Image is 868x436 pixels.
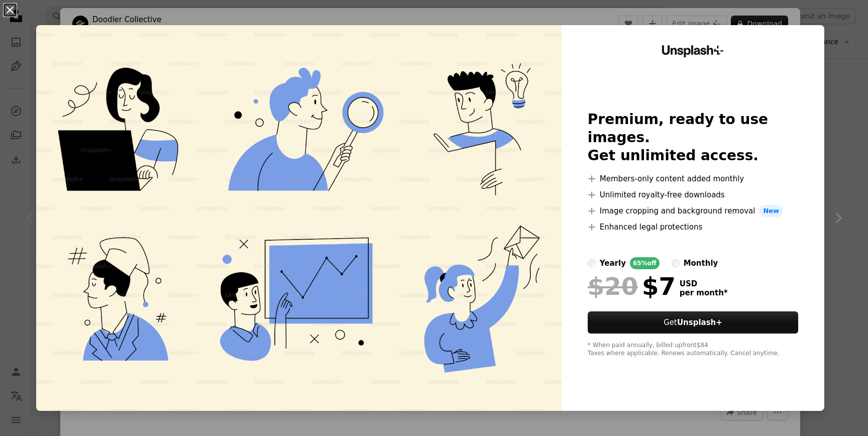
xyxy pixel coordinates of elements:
[588,273,676,299] div: $7
[588,205,798,217] li: Image cropping and background removal
[588,221,798,233] li: Enhanced legal protections
[680,288,728,297] span: per month *
[677,318,722,327] strong: Unsplash+
[630,257,660,269] div: 65% off
[588,111,798,165] h2: Premium, ready to use images. Get unlimited access.
[588,259,596,267] input: yearly65%off
[600,257,626,269] div: yearly
[672,259,680,267] input: monthly
[680,279,728,288] span: USD
[684,257,718,269] div: monthly
[588,273,638,299] span: $20
[588,342,798,358] div: * When paid annually, billed upfront $84 Taxes where applicable. Renews automatically. Cancel any...
[759,205,783,217] span: New
[588,173,798,185] li: Members-only content added monthly
[588,189,798,201] li: Unlimited royalty-free downloads
[588,311,798,334] button: GetUnsplash+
